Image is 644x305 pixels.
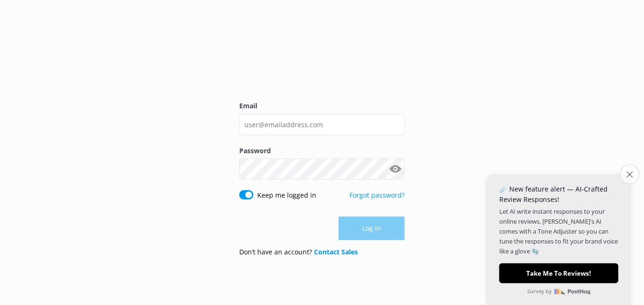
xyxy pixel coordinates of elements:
label: Email [239,101,405,111]
button: Show password [386,160,405,179]
a: Contact Sales [314,247,358,256]
label: Password [239,146,405,156]
p: Don’t have an account? [239,247,358,257]
a: Forgot password? [349,191,405,200]
label: Keep me logged in [257,190,316,200]
input: user@emailaddress.com [239,114,405,135]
